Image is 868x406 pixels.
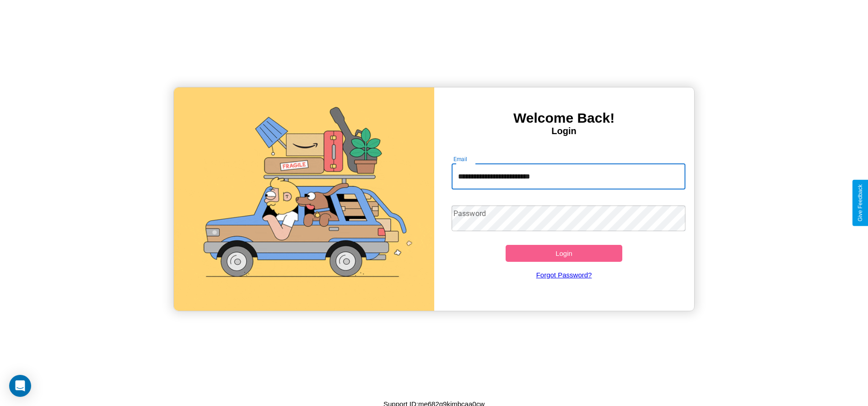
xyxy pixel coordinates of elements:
h3: Welcome Back! [434,110,694,126]
button: Login [506,245,623,262]
label: Email [453,155,468,163]
div: Open Intercom Messenger [9,375,31,397]
a: Forgot Password? [447,262,681,288]
h4: Login [434,126,694,136]
div: Give Feedback [857,184,863,222]
img: gif [174,87,434,311]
